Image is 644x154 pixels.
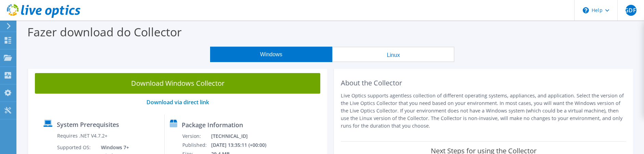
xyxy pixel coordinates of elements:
label: System Prerequisites [57,121,119,128]
p: Live Optics supports agentless collection of different operating systems, appliances, and applica... [341,92,626,130]
label: Package Information [182,121,243,128]
h2: About the Collector [341,79,626,87]
a: Download via direct link [146,98,209,106]
td: [TECHNICAL_ID] [211,132,275,141]
a: Download Windows Collector [35,73,320,94]
td: Version: [182,132,211,141]
label: Requires .NET V4.7.2+ [57,132,107,139]
button: Linux [332,47,454,62]
label: Fazer download do Collector [27,24,182,40]
td: Published: [182,141,211,150]
button: Windows [210,47,332,62]
svg: \n [583,7,589,13]
span: RGDFO [626,5,636,16]
td: [DATE] 13:35:11 (+00:00) [211,141,275,150]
